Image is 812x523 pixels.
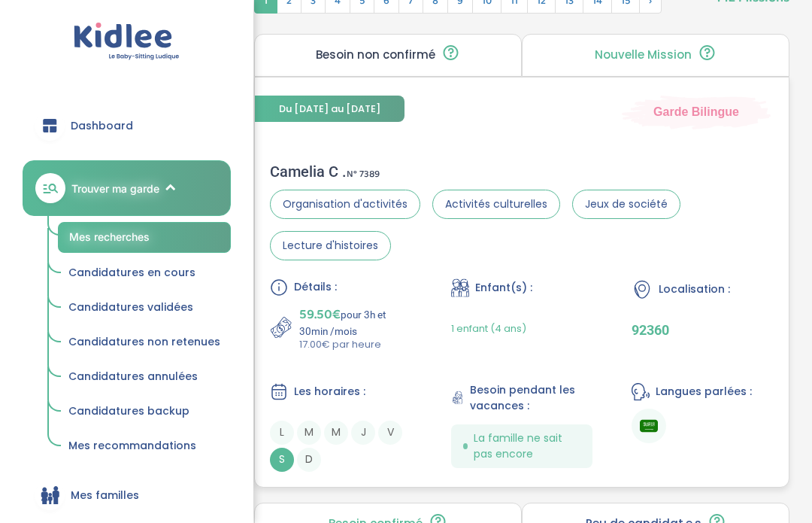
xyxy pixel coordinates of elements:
[299,304,412,337] p: pour 3h et 30min /mois
[270,421,294,445] span: L
[58,432,231,461] a: Mes recommandations
[270,190,420,219] span: Organisation d'activités
[74,23,180,61] img: logo.svg
[653,104,739,120] span: Garde Bilingue
[23,468,231,522] a: Mes familles
[68,265,195,280] span: Candidatures en cours
[69,230,150,243] span: Mes recherches
[297,448,321,472] span: D
[68,403,189,418] span: Candidatures backup
[58,397,231,426] a: Candidatures backup
[58,293,231,322] a: Candidatures validées
[23,99,231,153] a: Dashboard
[299,304,341,325] span: 59.50€
[451,321,526,336] span: 1 enfant (4 ans)
[297,421,321,445] span: M
[71,181,159,196] span: Trouver ma garde
[58,363,231,391] a: Candidatures annulées
[316,49,435,61] p: Besoin non confirmé
[68,369,198,384] span: Candidatures annulées
[572,190,680,219] span: Jeux de société
[71,118,133,134] span: Dashboard
[270,231,391,260] span: Lecture d'histoires
[432,190,560,219] span: Activités culturelles
[270,448,294,472] span: S
[68,300,193,315] span: Candidatures validées
[58,328,231,357] a: Candidatures non retenues
[58,222,231,253] a: Mes recherches
[474,430,581,462] span: La famille ne sait pas encore
[58,259,231,287] a: Candidatures en cours
[255,96,404,122] span: Du [DATE] au [DATE]
[294,384,365,400] span: Les horaires :
[475,280,532,296] span: Enfant(s) :
[659,281,730,297] span: Localisation :
[640,417,658,435] img: Arabe
[294,279,337,295] span: Détails :
[351,421,375,445] span: J
[299,337,412,352] p: 17.00€ par heure
[595,49,692,61] p: Nouvelle Mission
[656,384,752,400] span: Langues parlées :
[378,421,402,445] span: V
[68,438,196,453] span: Mes recommandations
[632,322,774,338] p: 92360
[470,382,592,414] span: Besoin pendant les vacances :
[23,160,231,216] a: Trouver ma garde
[324,421,348,445] span: M
[270,163,774,181] div: Camelia C .
[68,334,220,349] span: Candidatures non retenues
[71,488,139,503] span: Mes familles
[347,166,380,182] span: N° 7389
